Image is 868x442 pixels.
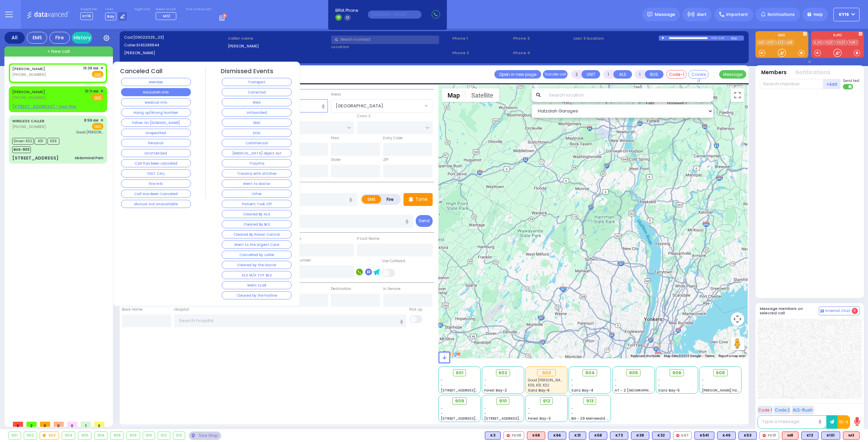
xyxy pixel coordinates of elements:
[222,108,292,117] button: Unfounded
[718,34,725,42] div: 1:06
[543,398,550,404] span: 912
[331,36,439,44] input: Search a contact
[441,378,443,383] span: -
[84,118,98,123] span: 8:59 AM
[452,50,511,56] span: Phone 2
[143,432,155,439] div: 910
[782,432,798,440] div: M8
[222,129,292,137] button: DOA
[456,370,463,376] span: 901
[222,200,292,208] button: Patient Took Off
[848,40,858,45] a: FD61
[801,432,818,440] div: K13
[585,370,595,376] span: 904
[357,113,371,119] label: Cross 2
[121,149,191,157] button: Unattended
[228,43,329,49] label: [PERSON_NAME]
[222,251,292,259] button: Cancelled by caller
[615,383,617,388] span: -
[569,432,586,440] div: K31
[331,100,423,112] span: BLOOMING GROVE
[731,88,744,102] button: Toggle fullscreen view
[121,129,191,137] button: Unspecified
[124,42,225,48] label: Caller:
[222,240,292,249] button: Went to the Urgent Care
[122,307,142,312] label: Back Home
[702,383,704,388] span: -
[75,155,103,161] div: Abdominal Pain
[755,34,808,38] label: EMS
[382,258,406,264] label: Use Callback
[27,32,47,44] div: EMS
[652,432,670,440] div: BLS
[589,432,607,440] div: BLS
[455,398,464,404] span: 909
[676,434,679,437] img: red-radio-icon.svg
[76,130,103,135] span: Good Sam
[726,12,748,18] span: Important
[571,416,609,421] span: BG - 29 Merriewold S.
[843,78,860,83] span: Send text
[786,40,794,45] a: M8
[694,432,714,440] div: BLS
[494,70,541,79] a: Open in new page
[441,383,443,388] span: -
[813,40,824,45] a: KJFD
[222,281,292,289] button: Went to ER
[416,215,433,227] button: Send
[222,210,292,218] button: Cleared By ALS
[697,12,707,18] span: Alert
[586,398,594,404] span: 913
[658,388,680,393] span: Sanz Bay-5
[527,432,545,440] div: K68
[228,36,329,41] label: Caller name
[94,95,101,100] u: EMS
[186,7,212,12] label: Fire units on call
[821,432,840,440] div: BLS
[821,432,840,440] div: K101
[466,88,499,102] button: Show satellite imagery
[843,83,854,90] label: Turn off text
[121,108,191,117] button: Hang up/Wrong Number
[72,32,92,44] a: History
[331,44,450,50] label: Location
[357,236,379,241] label: P Last Name
[760,79,823,89] input: Search member
[795,69,830,77] button: Notifications
[499,398,507,404] span: 910
[12,95,46,100] span: [PHONE_NUMBER]
[158,432,170,439] div: 912
[111,432,123,439] div: 908
[222,230,292,238] button: Cleared By Poison Control
[67,422,77,427] span: 0
[652,432,670,440] div: K32
[50,32,70,44] div: Fire
[440,350,462,358] img: Google
[133,35,164,40] span: [09022025_23]
[121,78,191,86] button: Member
[484,416,548,421] span: [STREET_ADDRESS][PERSON_NAME]
[85,89,98,94] span: 10:11 AM
[100,118,103,123] span: ✕
[94,422,104,427] span: 0
[54,422,64,427] span: 0
[766,40,776,45] a: K101
[782,432,798,440] div: ALS KJ
[331,135,339,141] label: Floor
[222,220,292,228] button: Cleared By BLS
[441,416,505,421] span: [STREET_ADDRESS][PERSON_NAME]
[672,370,682,376] span: 906
[484,388,507,393] span: Forest Bay-2
[824,40,835,45] a: FD31
[484,411,486,416] span: -
[222,169,292,177] button: Trauma with stitches
[336,103,383,109] span: [GEOGRAPHIC_DATA]
[589,432,607,440] div: K58
[528,411,530,416] span: -
[174,307,189,312] label: Hospital
[222,139,292,147] button: Commercial
[9,432,21,439] div: 901
[673,432,692,440] div: K67
[717,432,736,440] div: K49
[124,35,225,40] label: Cad:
